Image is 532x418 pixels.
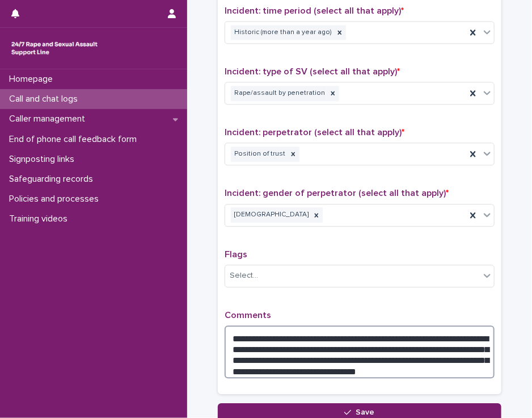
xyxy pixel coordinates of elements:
span: Incident: type of SV (select all that apply) [225,67,400,76]
img: rhQMoQhaT3yELyF149Cw [9,37,100,60]
p: Training videos [5,214,77,224]
span: Incident: time period (select all that apply) [225,6,404,15]
span: Incident: perpetrator (select all that apply) [225,128,404,137]
p: Homepage [5,74,62,85]
p: Safeguarding records [5,174,102,185]
p: End of phone call feedback form [5,134,146,145]
div: Select... [230,270,258,282]
div: Historic (more than a year ago) [231,25,333,40]
p: Caller management [5,114,94,124]
span: Save [356,408,375,416]
div: Rape/assault by penetration [231,86,327,101]
div: Position of trust [231,147,287,162]
p: Policies and processes [5,194,108,204]
span: Flags [225,250,247,259]
p: Call and chat logs [5,94,87,104]
span: Comments [225,311,271,320]
p: Signposting links [5,154,83,165]
div: [DEMOGRAPHIC_DATA] [231,207,310,223]
span: Incident: gender of perpetrator (select all that apply) [225,189,449,198]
